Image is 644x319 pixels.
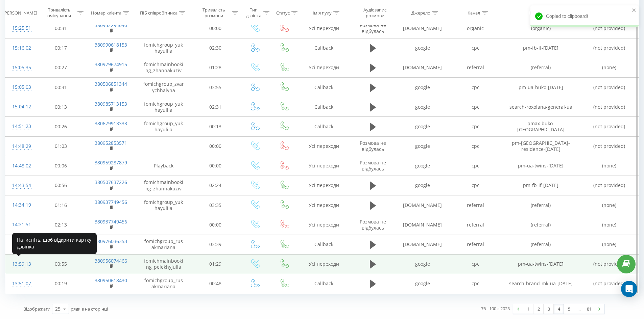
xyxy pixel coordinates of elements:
[191,235,240,254] td: 03:39
[396,195,449,215] td: [DOMAIN_NAME]
[136,117,191,136] td: fomichgroup_yukhayuliia
[580,156,639,176] td: (none)
[574,304,584,314] div: …
[502,195,580,215] td: (referral)
[502,136,580,156] td: pm-[GEOGRAPHIC_DATA]-residence-[DATE]
[396,78,449,97] td: google
[191,97,240,117] td: 02:31
[23,306,50,312] span: Відображати
[37,195,86,215] td: 01:16
[449,78,502,97] td: cpc
[12,120,30,133] div: 14:51:23
[449,58,502,77] td: referral
[299,156,349,176] td: Усі переходи
[481,305,510,312] div: 76 - 100 з 2023
[411,10,430,16] div: Джерело
[449,38,502,58] td: cpc
[449,215,502,235] td: referral
[396,215,449,235] td: [DOMAIN_NAME]
[299,117,349,136] td: Callback
[299,136,349,156] td: Усі переходи
[12,81,30,94] div: 15:05:03
[12,258,30,271] div: 13:59:13
[95,101,127,107] a: 380985713153
[449,97,502,117] td: cpc
[449,195,502,215] td: referral
[396,58,449,77] td: [DOMAIN_NAME]
[12,61,30,74] div: 15:05:35
[580,78,639,97] td: (not provided)
[396,235,449,254] td: [DOMAIN_NAME]
[95,258,127,264] a: 380956074466
[37,254,86,274] td: 00:55
[360,140,386,152] span: Розмова не відбулась
[355,7,395,19] div: Аудіозапис розмови
[502,254,580,274] td: pm-ua-twins-[DATE]
[191,38,240,58] td: 02:30
[95,199,127,205] a: 380937749456
[449,274,502,293] td: cpc
[95,179,127,185] a: 380507637226
[449,156,502,176] td: cpc
[37,136,86,156] td: 01:03
[37,19,86,38] td: 00:31
[396,19,449,38] td: [DOMAIN_NAME]
[396,97,449,117] td: google
[12,100,30,113] div: 15:04:12
[136,78,191,97] td: fomichgroup_zvarychhalyna
[502,235,580,254] td: (referral)
[621,281,637,297] div: Open Intercom Messenger
[449,117,502,136] td: cpc
[502,117,580,136] td: pmax-buko-[GEOGRAPHIC_DATA]
[396,254,449,274] td: google
[502,58,580,77] td: (referral)
[191,274,240,293] td: 00:48
[12,159,30,172] div: 14:48:02
[37,38,86,58] td: 00:17
[191,215,240,235] td: 00:00
[12,179,30,192] div: 14:43:54
[37,215,86,235] td: 02:13
[95,81,127,87] a: 380506851344
[37,156,86,176] td: 00:06
[71,306,108,312] span: рядків на сторінці
[580,215,639,235] td: (none)
[580,195,639,215] td: (none)
[95,238,127,244] a: 380976036353
[37,176,86,195] td: 00:56
[191,156,240,176] td: 00:00
[360,218,386,231] span: Розмова не відбулась
[43,7,76,19] div: Тривалість очікування
[360,159,386,172] span: Розмова не відбулась
[299,58,349,77] td: Усі переходи
[37,58,86,77] td: 00:27
[95,61,127,68] a: 380979674915
[299,97,349,117] td: Callback
[191,254,240,274] td: 01:29
[191,78,240,97] td: 03:55
[95,120,127,127] a: 380679913333
[580,58,639,77] td: (none)
[276,10,290,16] div: Статус
[136,274,191,293] td: fomichgroup_rusakmariana
[580,38,639,58] td: (not provided)
[191,176,240,195] td: 02:24
[246,7,262,19] div: Тип дзвінка
[554,304,564,314] a: 4
[136,97,191,117] td: fomichgroup_yukhayuliia
[3,10,37,16] div: [PERSON_NAME]
[396,38,449,58] td: google
[449,176,502,195] td: cpc
[191,58,240,77] td: 01:28
[37,117,86,136] td: 00:26
[37,97,86,117] td: 00:13
[191,117,240,136] td: 00:13
[136,195,191,215] td: fomichgroup_yukhayuliia
[299,78,349,97] td: Callback
[468,10,480,16] div: Канал
[502,176,580,195] td: pm-fb-if-[DATE]
[580,117,639,136] td: (not provided)
[396,274,449,293] td: google
[449,19,502,38] td: organic
[140,10,177,16] div: ПІБ співробітника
